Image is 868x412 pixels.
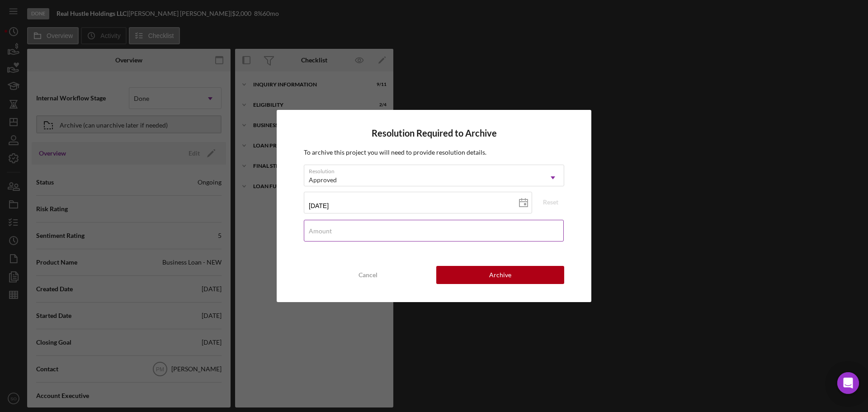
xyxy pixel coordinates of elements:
[309,176,337,184] div: Approved
[304,147,564,157] p: To archive this project you will need to provide resolution details.
[436,266,564,284] button: Archive
[489,266,511,284] div: Archive
[543,195,558,209] div: Reset
[837,372,859,394] div: Open Intercom Messenger
[304,266,432,284] button: Cancel
[309,227,332,235] label: Amount
[359,266,377,284] div: Cancel
[537,195,564,209] button: Reset
[304,128,564,138] h4: Resolution Required to Archive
